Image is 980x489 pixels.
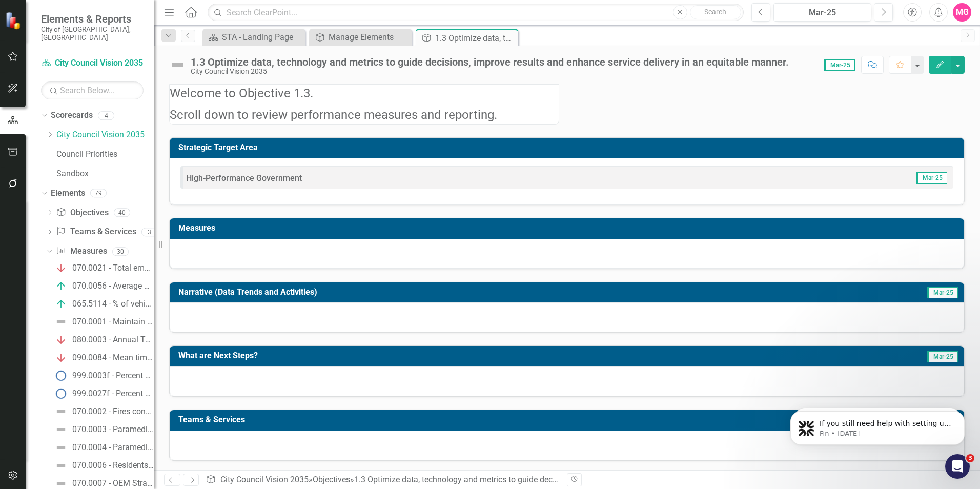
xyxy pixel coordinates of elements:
[72,461,154,470] div: 070.0006 - Residents who agree that Bellevue plans for and is well prepared to respond to emergen...
[41,25,144,42] small: City of [GEOGRAPHIC_DATA], [GEOGRAPHIC_DATA]
[191,56,789,68] div: 1.3 Optimize data, technology and metrics to guide decisions, improve results and enhance service...
[55,280,67,292] img: On Target
[52,457,154,474] a: 070.0006 - Residents who agree that Bellevue plans for and is well prepared to respond to emergen...
[55,334,67,346] img: Below Plan
[191,68,789,75] div: City Council Vision 2035
[966,454,974,462] span: 3
[72,371,154,380] div: 999.0003f - Percent of respondents who rate [GEOGRAPHIC_DATA] as a good/excellent place to live
[98,111,114,120] div: 4
[56,207,108,219] a: Objectives
[56,246,107,257] a: Measures
[72,407,154,416] div: 070.0002 - Fires confined to room of origin
[72,425,154,434] div: 070.0003 - Paramedic turnout time
[112,247,129,256] div: 30
[927,287,958,298] span: Mar-25
[55,459,67,472] img: Not Defined
[927,351,958,362] span: Mar-25
[55,298,67,310] img: On Target
[205,31,302,44] a: STA - Landing Page
[55,352,67,364] img: Below Plan
[945,454,970,479] iframe: Intercom live chat
[824,59,855,71] span: Mar-25
[206,474,559,486] div: » »
[170,86,313,100] span: Welcome to Objective 1.3.
[52,296,154,312] a: 065.5114 - % of vehicle availability
[72,443,154,452] div: 070.0004 - Paramedic response time - Turnout and Travel
[72,353,154,362] div: 090.0084 - Mean time to repair (MTTR) priority 1-4 hours - technology business systems
[72,281,154,291] div: 070.0056 - Average Age of Fire Facilities
[52,350,154,366] a: 090.0084 - Mean time to repair (MTTR) priority 1-4 hours - technology business systems
[773,3,871,22] button: Mar-25
[704,8,726,16] span: Search
[55,423,67,436] img: Not Defined
[55,441,67,454] img: Not Defined
[222,31,302,44] div: STA - Landing Page
[690,5,741,19] button: Search
[178,288,813,297] h3: Narrative (Data Trends and Activities)
[52,278,154,294] a: 070.0056 - Average Age of Fire Facilities
[72,389,154,398] div: 999.0027f - Percent of residents that agree [GEOGRAPHIC_DATA] is doing a good job in planning for...
[312,31,409,44] a: Manage Elements
[72,263,154,273] div: 070.0021 - Total emergency response time less than 6 minutes
[354,475,825,484] div: 1.3 Optimize data, technology and metrics to guide decisions, improve results and enhance service...
[72,335,154,344] div: 080.0003 - Annual Total Turnover Rate
[52,314,154,330] a: 070.0001 - Maintain International Accreditation
[72,479,154,488] div: 070.0007 - OEM Strategic Plan Action Items that are accomplished
[169,57,186,73] img: Not Defined
[953,3,971,22] button: MG
[55,262,67,274] img: Below Plan
[220,475,309,484] a: City Council Vision 2035
[45,30,176,89] span: If you still need help with setting up notifications or using Teams for updates, I’m here to assi...
[178,143,959,152] h3: Strategic Target Area
[775,390,980,461] iframe: Intercom notifications message
[72,317,154,327] div: 070.0001 - Maintain International Accreditation
[170,108,497,122] span: Scroll down to review performance measures and reporting.
[186,173,302,183] span: High-Performance Government
[435,32,516,45] div: 1.3 Optimize data, technology and metrics to guide decisions, improve results and enhance service...
[51,110,93,121] a: Scorecards
[72,299,154,309] div: 065.5114 - % of vehicle availability
[141,228,158,236] div: 3
[90,189,107,197] div: 79
[52,421,154,438] a: 070.0003 - Paramedic turnout time
[55,370,67,382] img: No Information
[329,31,409,44] div: Manage Elements
[208,4,744,22] input: Search ClearPoint...
[56,168,154,180] a: Sandbox
[916,172,947,184] span: Mar-25
[52,260,154,276] a: 070.0021 - Total emergency response time less than 6 minutes
[55,388,67,400] img: No Information
[114,208,130,217] div: 40
[52,439,154,456] a: 070.0004 - Paramedic response time - Turnout and Travel
[52,332,154,348] a: 080.0003 - Annual Total Turnover Rate
[55,316,67,328] img: Not Defined
[52,403,154,420] a: 070.0002 - Fires confined to room of origin
[56,226,136,238] a: Teams & Services
[56,129,154,141] a: City Council Vision 2035
[313,475,350,484] a: Objectives
[52,368,154,384] a: 999.0003f - Percent of respondents who rate [GEOGRAPHIC_DATA] as a good/excellent place to live
[41,13,144,25] span: Elements & Reports
[41,81,144,99] input: Search Below...
[41,57,144,69] a: City Council Vision 2035
[51,188,85,199] a: Elements
[52,385,154,402] a: 999.0027f - Percent of residents that agree [GEOGRAPHIC_DATA] is doing a good job in planning for...
[178,223,959,233] h3: Measures
[178,351,736,360] h3: What are Next Steps?
[56,149,154,160] a: Council Priorities
[777,7,868,19] div: Mar-25
[178,415,959,424] h3: Teams & Services
[45,39,177,49] p: Message from Fin, sent 2d ago
[5,12,23,30] img: ClearPoint Strategy
[55,405,67,418] img: Not Defined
